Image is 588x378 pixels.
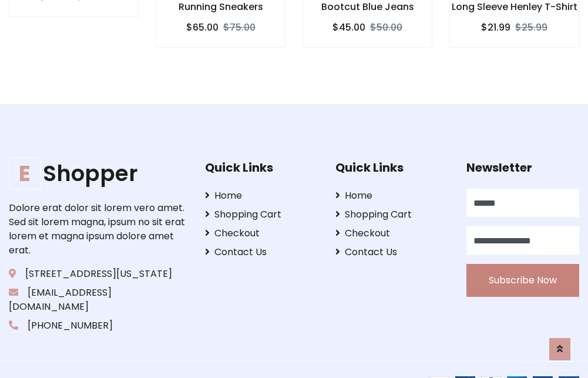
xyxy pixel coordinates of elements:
[205,160,318,175] h5: Quick Links
[9,160,187,186] h1: Shopper
[9,158,41,189] span: E
[9,267,187,281] p: [STREET_ADDRESS][US_STATE]
[481,22,510,33] h6: $21.99
[335,160,448,175] h5: Quick Links
[205,189,318,203] a: Home
[156,1,285,12] h6: Running Sneakers
[370,21,402,34] del: $50.00
[9,201,187,257] p: Dolore erat dolor sit lorem vero amet. Sed sit lorem magna, ipsum no sit erat lorem et magna ipsu...
[303,1,432,12] h6: Bootcut Blue Jeans
[515,21,547,34] del: $25.99
[9,286,187,314] p: [EMAIL_ADDRESS][DOMAIN_NAME]
[9,319,187,333] p: [PHONE_NUMBER]
[335,208,448,222] a: Shopping Cart
[205,226,318,240] a: Checkout
[332,22,365,33] h6: $45.00
[223,21,256,34] del: $75.00
[9,160,187,186] a: EShopper
[205,208,318,222] a: Shopping Cart
[186,22,219,33] h6: $65.00
[335,189,448,203] a: Home
[335,226,448,240] a: Checkout
[335,245,448,259] a: Contact Us
[466,264,579,297] button: Subscribe Now
[450,1,579,12] h6: Long Sleeve Henley T-Shirt
[205,245,318,259] a: Contact Us
[466,160,579,175] h5: Newsletter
